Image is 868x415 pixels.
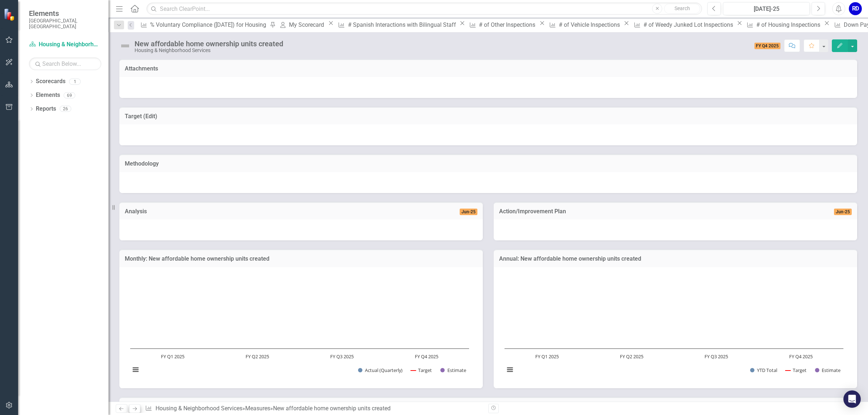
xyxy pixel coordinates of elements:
h3: Target (Edit) [125,113,852,120]
div: [DATE]-25 [726,5,807,13]
input: Search Below... [29,57,101,70]
a: # of Weedy Junked Lot Inspections [631,20,735,29]
div: Chart. Highcharts interactive chart. [127,273,476,381]
svg: Interactive chart [127,273,473,381]
button: Search [664,4,700,14]
a: # Spanish Interactions with Bilingual Staff [336,20,458,29]
a: Measures [245,405,270,412]
a: Elements [36,91,60,99]
text: FY Q1 2025 [161,353,184,360]
a: # of Vehicle Inspections [546,20,622,29]
div: 26 [60,106,71,112]
h3: Methodology [125,161,852,167]
a: Scorecards [36,77,65,86]
a: Housing & Neighborhood Services [156,405,242,412]
text: FY Q2 2025 [246,353,269,360]
input: Search ClearPoint... [146,3,702,15]
div: % Voluntary Compliance ([DATE]) for Housing [150,20,268,29]
div: # of Vehicle Inspections [559,20,622,29]
div: Chart. Highcharts interactive chart. [501,273,850,381]
span: Search [675,5,690,11]
button: Show YTD Total [750,367,777,373]
img: Not Defined [119,40,131,52]
a: # of Housing Inspections [744,20,822,29]
button: Show Actual (Quarterly) [358,367,403,373]
div: # of Other Inspections [479,20,537,29]
a: Housing & Neighborhood Services [29,40,101,49]
span: Jun-25 [460,209,477,215]
svg: Interactive chart [501,273,847,381]
text: FY Q1 2025 [535,353,559,360]
div: # of Housing Inspections [756,20,822,29]
div: 1 [69,78,81,85]
text: FY Q3 2025 [330,353,354,360]
div: New affordable home ownership units created [273,405,391,412]
text: FY Q2 2025 [620,353,643,360]
div: » » [145,405,483,413]
button: Show Target [786,367,807,373]
h3: Annual: New affordable home ownership units created [499,256,852,262]
button: RD [849,2,862,15]
button: Show Estimate [441,367,466,373]
img: ClearPoint Strategy [4,8,16,21]
h3: Attachments [125,65,852,72]
h3: Monthly: New affordable home ownership units created [125,256,477,262]
span: Elements [29,9,101,18]
button: [DATE]-25 [723,2,810,15]
div: My Scorecard [289,20,326,29]
div: # Spanish Interactions with Bilingual Staff [348,20,458,29]
button: View chart menu, Chart [505,364,515,375]
div: Open Intercom Messenger [843,390,861,408]
div: # of Weedy Junked Lot Inspections [643,20,735,29]
div: New affordable home ownership units created [135,40,283,48]
button: Show Target [411,367,432,373]
text: FY Q4 2025 [415,353,438,360]
div: Housing & Neighborhood Services [135,48,283,53]
button: Show Estimate [815,367,841,373]
a: My Scorecard [277,20,326,29]
h3: Analysis [125,208,321,215]
text: FY Q3 2025 [705,353,728,360]
small: [GEOGRAPHIC_DATA], [GEOGRAPHIC_DATA] [29,18,101,30]
a: # of Other Inspections [467,20,537,29]
span: Jun-25 [834,209,852,215]
div: 69 [64,92,75,98]
a: % Voluntary Compliance ([DATE]) for Housing [138,20,268,29]
text: FY Q4 2025 [789,353,813,360]
h3: Action/Improvement Plan [499,208,778,215]
a: Reports [36,105,56,113]
button: View chart menu, Chart [130,364,140,375]
span: FY Q4 2025 [754,43,781,49]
